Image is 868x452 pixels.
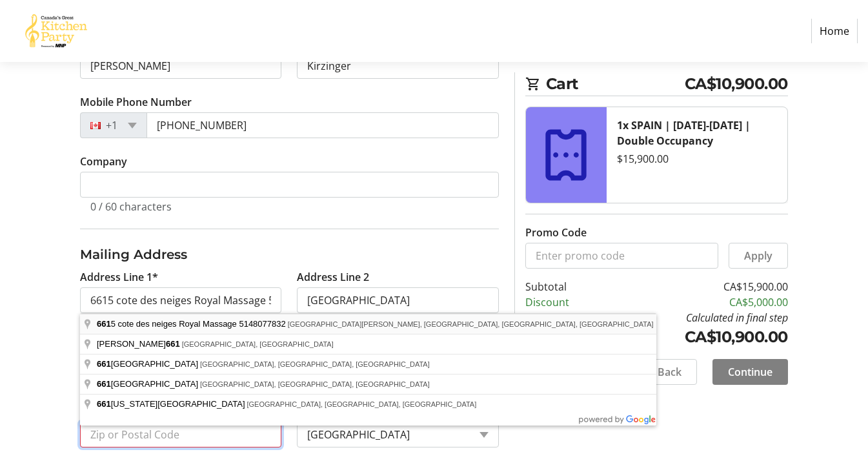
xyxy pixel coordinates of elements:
td: Subtotal [525,279,603,294]
span: 5 cote des neiges Royal Massage 5148077832 [97,319,288,329]
span: 661 [97,379,111,389]
h3: Mailing Address [80,245,499,264]
input: Address [80,287,281,313]
span: Cart [546,72,685,96]
span: Continue [728,364,772,380]
span: [GEOGRAPHIC_DATA][PERSON_NAME], [GEOGRAPHIC_DATA], [GEOGRAPHIC_DATA], [GEOGRAPHIC_DATA] [288,320,654,328]
input: (506) 234-5678 [146,112,499,138]
label: Address Line 1* [80,269,158,285]
span: [GEOGRAPHIC_DATA] [97,379,200,389]
button: Back [642,359,697,385]
span: [GEOGRAPHIC_DATA], [GEOGRAPHIC_DATA], [GEOGRAPHIC_DATA] [200,360,430,368]
td: CA$5,000.00 [603,294,788,310]
span: [GEOGRAPHIC_DATA], [GEOGRAPHIC_DATA], [GEOGRAPHIC_DATA] [247,400,477,408]
img: Canada’s Great Kitchen Party's Logo [10,5,102,57]
span: Apply [744,248,772,263]
td: Calculated in final step [603,310,788,325]
input: Zip or Postal Code [80,422,281,447]
span: [PERSON_NAME] [97,339,182,349]
span: Back [658,364,681,380]
label: Address Line 2 [297,269,369,285]
span: 661 [97,399,111,409]
span: CA$10,900.00 [685,72,788,96]
span: [GEOGRAPHIC_DATA], [GEOGRAPHIC_DATA] [182,340,334,348]
span: [GEOGRAPHIC_DATA] [97,359,200,369]
label: Promo Code [525,225,587,240]
div: $15,900.00 [617,151,777,167]
label: Mobile Phone Number [80,94,192,110]
input: Enter promo code [525,243,718,269]
label: Company [80,154,127,169]
span: 661 [166,339,180,349]
strong: 1x SPAIN | [DATE]-[DATE] | Double Occupancy [617,118,751,148]
button: Apply [729,243,788,269]
td: Fees [525,310,603,325]
tr-character-limit: 0 / 60 characters [90,200,172,214]
span: [US_STATE][GEOGRAPHIC_DATA] [97,399,247,409]
td: CA$10,900.00 [603,325,788,349]
a: Home [811,19,858,43]
td: CA$15,900.00 [603,279,788,294]
td: Discount [525,294,603,310]
span: [GEOGRAPHIC_DATA], [GEOGRAPHIC_DATA], [GEOGRAPHIC_DATA] [200,380,430,388]
span: 661 [97,359,111,369]
span: 661 [97,319,111,329]
button: Continue [712,359,788,385]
